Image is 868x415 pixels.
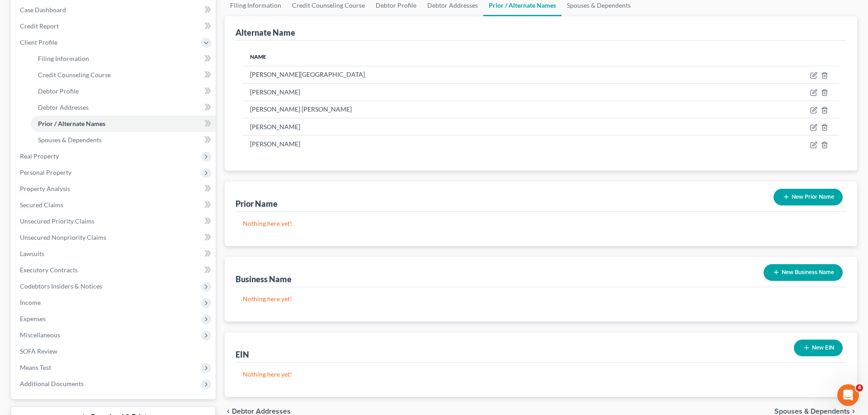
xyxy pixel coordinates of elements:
span: Spouses & Dependents [38,136,102,144]
a: Spouses & Dependents [31,132,216,148]
td: [PERSON_NAME] [243,84,709,101]
span: Executory Contracts [20,266,78,274]
span: Secured Claims [20,201,63,209]
span: Expenses [20,315,46,322]
i: chevron_right [850,408,857,415]
a: Case Dashboard [13,2,216,18]
a: Credit Report [13,18,216,34]
a: Credit Counseling Course [31,67,216,83]
a: Filing Information [31,51,216,67]
span: Real Property [20,152,59,160]
a: Lawsuits [13,246,216,262]
span: 4 [856,384,863,392]
span: Debtor Profile [38,87,79,95]
span: Property Analysis [20,185,70,192]
i: chevron_left [225,408,232,415]
a: Debtor Profile [31,83,216,99]
a: Executory Contracts [13,262,216,278]
div: Business Name [236,274,292,284]
span: Miscellaneous [20,331,60,339]
span: Debtor Addresses [38,103,89,111]
a: Unsecured Nonpriority Claims [13,229,216,246]
div: Alternate Name [236,27,295,38]
div: EIN [236,349,249,360]
span: Debtor Addresses [232,408,291,415]
button: New Business Name [764,264,843,281]
span: Unsecured Priority Claims [20,217,94,225]
button: Spouses & Dependents chevron_right [774,408,857,415]
span: Client Profile [20,38,57,46]
a: Prior / Alternate Names [31,116,216,132]
td: [PERSON_NAME] [PERSON_NAME] [243,101,709,118]
a: SOFA Review [13,343,216,359]
a: Property Analysis [13,181,216,197]
span: Means Test [20,364,51,371]
p: Nothing here yet! [243,370,839,379]
span: Personal Property [20,168,71,176]
div: Prior Name [236,198,278,209]
span: Case Dashboard [20,6,66,14]
span: SOFA Review [20,347,57,355]
button: New EIN [794,340,843,356]
p: Nothing here yet! [243,294,839,303]
span: Additional Documents [20,380,84,387]
span: Credit Counseling Course [38,71,111,79]
td: [PERSON_NAME] [243,135,709,153]
span: Unsecured Nonpriority Claims [20,233,106,241]
span: Lawsuits [20,250,44,257]
button: New Prior Name [774,189,843,205]
span: Codebtors Insiders & Notices [20,282,102,290]
span: Credit Report [20,22,59,30]
td: [PERSON_NAME] [243,118,709,135]
iframe: Intercom live chat [837,384,859,406]
span: Spouses & Dependents [774,408,850,415]
p: Nothing here yet! [243,219,839,228]
th: Name [243,48,709,66]
span: Prior / Alternate Names [38,120,105,127]
a: Unsecured Priority Claims [13,213,216,229]
span: Income [20,298,41,306]
a: Secured Claims [13,197,216,213]
span: Filing Information [38,55,89,62]
a: Debtor Addresses [31,99,216,116]
td: [PERSON_NAME][GEOGRAPHIC_DATA] [243,66,709,83]
button: chevron_left Debtor Addresses [225,408,291,415]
